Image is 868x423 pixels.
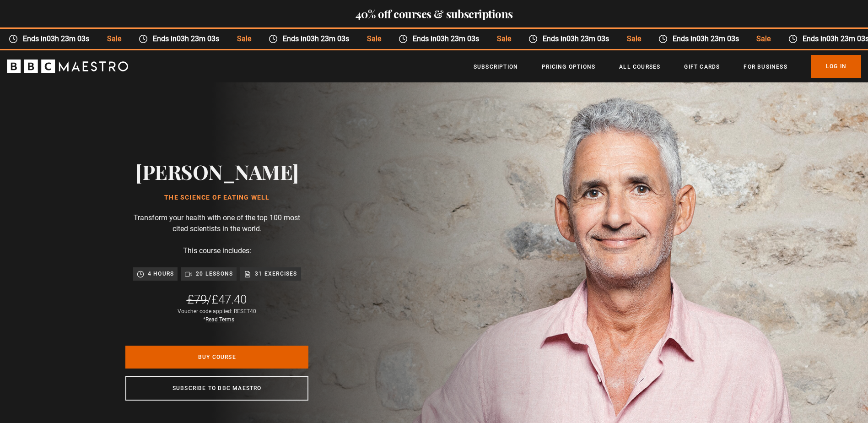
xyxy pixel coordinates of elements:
time: 03h 23m 03s [306,34,348,43]
a: Subscription [474,62,518,71]
p: Transform your health with one of the top 100 most cited scientists in the world. [125,212,308,234]
a: Buy Course [125,346,308,369]
time: 03h 23m 03s [825,34,868,43]
time: 03h 23m 03s [436,34,478,43]
span: Sale [747,33,778,44]
a: For business [744,62,787,71]
span: Sale [357,33,389,44]
span: Ends in [667,33,747,44]
a: Subscribe to BBC Maestro [125,376,308,401]
span: £47.40 [211,293,247,306]
time: 03h 23m 03s [566,34,608,43]
div: / [187,292,247,307]
span: Ends in [277,33,357,44]
span: Ends in [407,33,487,44]
span: Sale [487,33,518,44]
span: Ends in [17,33,97,44]
p: This course includes: [183,245,251,256]
span: Sale [227,33,259,44]
a: Gift Cards [684,62,720,71]
span: Sale [97,33,129,44]
nav: Primary [474,55,861,78]
a: Read Terms [205,316,234,323]
div: Voucher code applied: RESET40 [178,307,256,324]
span: £79 [187,293,207,306]
time: 03h 23m 03s [176,34,218,43]
p: 20 lessons [196,269,233,278]
span: Ends in [147,33,227,44]
time: 03h 23m 03s [46,34,88,43]
span: Sale [617,33,648,44]
a: Log In [811,55,861,78]
time: 03h 23m 03s [695,34,738,43]
span: Ends in [537,33,617,44]
a: All Courses [619,62,660,71]
p: 4 hours [148,269,174,278]
h1: The Science of Eating Well [135,194,299,201]
h2: [PERSON_NAME] [135,160,299,183]
svg: BBC Maestro [7,60,128,73]
a: Pricing Options [542,62,595,71]
p: 31 exercises [255,269,297,278]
